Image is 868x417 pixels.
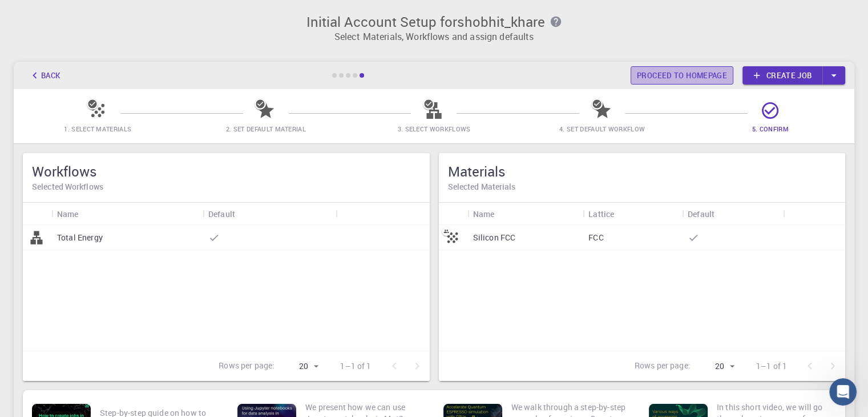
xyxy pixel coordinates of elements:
div: Name [467,203,583,225]
p: Select Materials, Workflows and assign defaults [21,30,847,43]
div: Name [473,203,495,225]
button: Sort [614,205,632,223]
button: Sort [714,205,733,223]
span: 4. Set Default Workflow [559,125,645,133]
div: Default [682,203,783,225]
div: Default [203,203,336,225]
h6: Selected Materials [448,181,837,193]
div: Default [688,203,714,225]
p: Rows per page: [635,360,691,373]
span: 2. Set Default Material [226,125,306,133]
h3: Initial Account Setup for shobhit_khare [21,14,847,30]
button: Sort [235,205,253,223]
h6: Selected Workflows [32,181,421,193]
p: FCC [588,232,603,243]
div: Lattice [583,203,682,225]
a: Create job [742,66,822,85]
button: Sort [79,205,97,223]
a: Proceed to homepage [631,66,733,85]
p: Silicon FCC [473,232,516,243]
p: 1–1 of 1 [340,360,371,372]
div: Icon [439,203,467,225]
button: Sort [494,205,512,223]
span: 1. Select Materials [64,125,131,133]
span: 5. Confirm [752,125,789,133]
div: Icon [23,203,51,225]
div: Name [57,203,79,225]
div: Default [208,203,235,225]
p: Rows per page: [219,360,274,373]
h5: Materials [448,162,837,181]
span: 3. Select Workflows [397,125,470,133]
div: Name [51,203,203,225]
h5: Workflows [32,162,421,181]
div: 20 [695,358,738,375]
p: 1–1 of 1 [756,360,787,372]
iframe: Intercom live chat [829,378,857,406]
p: Total Energy [57,232,103,243]
button: Back [23,66,66,85]
span: Support [23,8,64,18]
div: Lattice [588,203,614,225]
div: 20 [279,358,322,375]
